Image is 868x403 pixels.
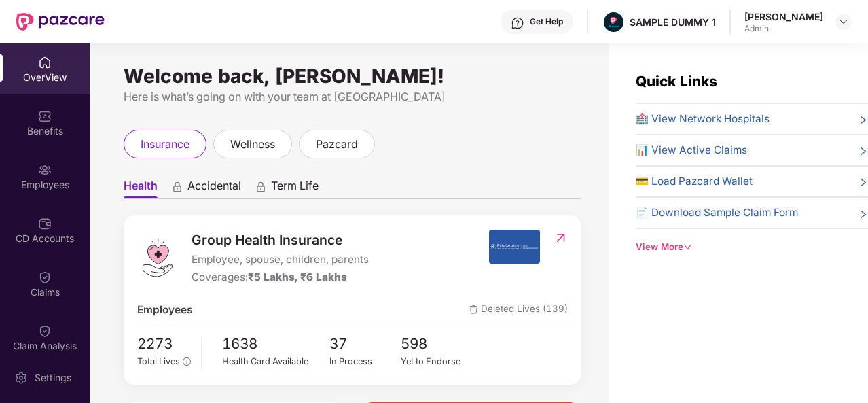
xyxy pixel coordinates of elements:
[141,136,189,153] span: insurance
[248,270,347,283] span: ₹5 Lakhs, ₹6 Lakhs
[604,12,623,32] img: Pazcare_Alternative_logo-01-01.png
[124,71,581,82] div: Welcome back, [PERSON_NAME]!
[38,109,52,123] img: svg+xml;base64,PHN2ZyBpZD0iQmVuZWZpdHMiIHhtbG5zPSJodHRwOi8vd3d3LnczLm9yZy8yMDAwL3N2ZyIgd2lkdGg9Ij...
[171,180,183,192] div: animation
[329,333,401,355] span: 37
[222,333,329,355] span: 1638
[183,357,190,365] span: info-circle
[744,10,823,23] div: [PERSON_NAME]
[469,302,568,318] span: Deleted Lives (139)
[192,230,369,250] span: Group Health Insurance
[137,333,191,355] span: 2273
[137,302,192,318] span: Employees
[137,237,178,278] img: logo
[858,176,868,190] span: right
[636,73,717,90] span: Quick Links
[271,179,319,198] span: Term Life
[38,56,52,69] img: svg+xml;base64,PHN2ZyBpZD0iSG9tZSIgeG1sbnM9Imh0dHA6Ly93d3cudzMub3JnLzIwMDAvc3ZnIiB3aWR0aD0iMjAiIG...
[124,88,581,105] div: Here is what’s going on with your team at [GEOGRAPHIC_DATA]
[838,16,849,27] img: svg+xml;base64,PHN2ZyBpZD0iRHJvcGRvd24tMzJ4MzIiIHhtbG5zPSJodHRwOi8vd3d3LnczLm9yZy8yMDAwL3N2ZyIgd2...
[192,269,369,285] div: Coverages:
[137,356,180,366] span: Total Lives
[230,136,275,153] span: wellness
[16,13,105,31] img: New Pazcare Logo
[31,371,75,385] div: Settings
[858,113,868,127] span: right
[222,355,329,368] div: Health Card Available
[255,180,267,192] div: animation
[38,217,52,230] img: svg+xml;base64,PHN2ZyBpZD0iQ0RfQWNjb3VudHMiIGRhdGEtbmFtZT0iQ0QgQWNjb3VudHMiIHhtbG5zPSJodHRwOi8vd3...
[636,111,770,127] span: 🏥 View Network Hospitals
[38,163,52,177] img: svg+xml;base64,PHN2ZyBpZD0iRW1wbG95ZWVzIiB4bWxucz0iaHR0cDovL3d3dy53My5vcmcvMjAwMC9zdmciIHdpZHRoPS...
[38,324,52,338] img: svg+xml;base64,PHN2ZyBpZD0iQ2xhaW0iIHhtbG5zPSJodHRwOi8vd3d3LnczLm9yZy8yMDAwL3N2ZyIgd2lkdGg9IjIwIi...
[636,173,753,190] span: 💳 Load Pazcard Wallet
[683,243,692,251] span: down
[511,16,524,30] img: svg+xml;base64,PHN2ZyBpZD0iSGVscC0zMngzMiIgeG1sbnM9Imh0dHA6Ly93d3cudzMub3JnLzIwMDAvc3ZnIiB3aWR0aD...
[636,142,747,158] span: 📊 View Active Claims
[554,231,568,245] img: RedirectIcon
[858,145,868,158] span: right
[329,355,401,368] div: In Process
[401,333,473,355] span: 598
[858,207,868,221] span: right
[744,23,823,34] div: Admin
[636,205,798,221] span: 📄 Download Sample Claim Form
[316,136,358,153] span: pazcard
[489,230,540,264] img: insurerIcon
[187,179,241,198] span: Accidental
[14,371,28,385] img: svg+xml;base64,PHN2ZyBpZD0iU2V0dGluZy0yMHgyMCIgeG1sbnM9Imh0dHA6Ly93d3cudzMub3JnLzIwMDAvc3ZnIiB3aW...
[192,251,369,268] span: Employee, spouse, children, parents
[630,16,716,29] div: SAMPLE DUMMY 1
[124,179,158,198] span: Health
[636,240,868,254] div: View More
[530,16,563,27] div: Get Help
[469,305,478,314] img: deleteIcon
[401,355,473,368] div: Yet to Endorse
[38,270,52,284] img: svg+xml;base64,PHN2ZyBpZD0iQ2xhaW0iIHhtbG5zPSJodHRwOi8vd3d3LnczLm9yZy8yMDAwL3N2ZyIgd2lkdGg9IjIwIi...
